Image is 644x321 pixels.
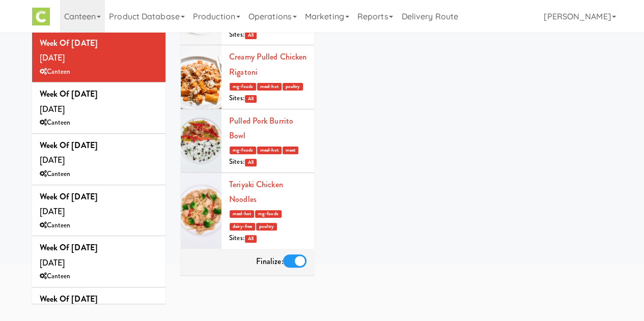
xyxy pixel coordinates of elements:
span: All [245,95,257,103]
div: Sites: [229,28,306,41]
span: All [245,159,257,166]
b: Week of [DATE] [40,242,98,253]
span: meal-hot [257,83,282,91]
b: Week of [DATE] [40,88,98,100]
div: Canteen [40,168,158,181]
div: Canteen [40,66,158,78]
b: Week of [DATE] [40,293,98,305]
img: Micromart [32,8,50,25]
span: All [245,235,257,243]
li: Week of [DATE][DATE]Canteen [32,185,166,237]
li: Week of [DATE][DATE]Canteen [32,236,166,287]
span: mg-foods [255,210,282,218]
span: [DATE] [40,191,98,218]
span: mg-foods [230,83,256,91]
li: Week of [DATE][DATE]Canteen [32,82,166,134]
span: [DATE] [40,293,98,320]
span: dairy-free [230,223,255,230]
b: Week of [DATE] [40,37,98,49]
b: Week of [DATE] [40,139,98,151]
div: Canteen [40,116,158,129]
a: Pulled Pork Burrito Bowl [229,115,293,142]
a: Creamy Pulled Chicken Rigatoni [229,51,306,78]
div: Sites: [229,232,306,245]
a: Teriyaki Chicken Noodles [229,179,283,206]
div: Sites: [229,92,306,105]
li: Week of [DATE][DATE]Canteen [32,134,166,185]
span: poultry [283,83,303,91]
b: Week of [DATE] [40,191,98,202]
span: [DATE] [40,242,98,269]
div: Sites: [229,156,306,168]
li: Week of [DATE][DATE]Canteen [32,32,166,83]
span: Finalize: [256,255,284,267]
span: [DATE] [40,139,98,166]
div: Canteen [40,219,158,232]
span: meat [283,147,298,154]
span: mg-foods [230,147,256,154]
span: [DATE] [40,37,98,64]
span: poultry [256,223,277,230]
span: meal-hot [230,210,254,218]
span: meal-hot [257,147,282,154]
span: All [245,32,257,39]
span: [DATE] [40,88,98,115]
div: Canteen [40,270,158,283]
